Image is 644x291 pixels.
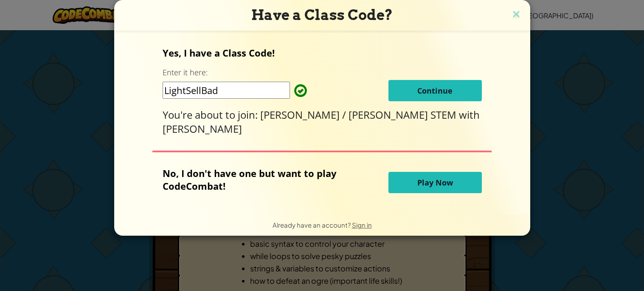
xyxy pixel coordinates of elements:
[388,80,482,101] button: Continue
[163,167,346,192] p: No, I don't have one but want to play CodeCombat!
[163,122,242,136] span: [PERSON_NAME]
[273,221,352,229] span: Already have an account?
[163,67,208,78] label: Enter it here:
[511,9,522,21] img: close icon
[163,46,482,59] p: Yes, I have a Class Code!
[163,108,260,122] span: You're about to join:
[459,108,480,122] span: with
[417,177,453,188] span: Play Now
[260,108,459,122] span: [PERSON_NAME] / [PERSON_NAME] STEM
[417,86,453,96] span: Continue
[352,221,372,229] a: Sign in
[388,172,482,193] button: Play Now
[251,6,393,23] span: Have a Class Code?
